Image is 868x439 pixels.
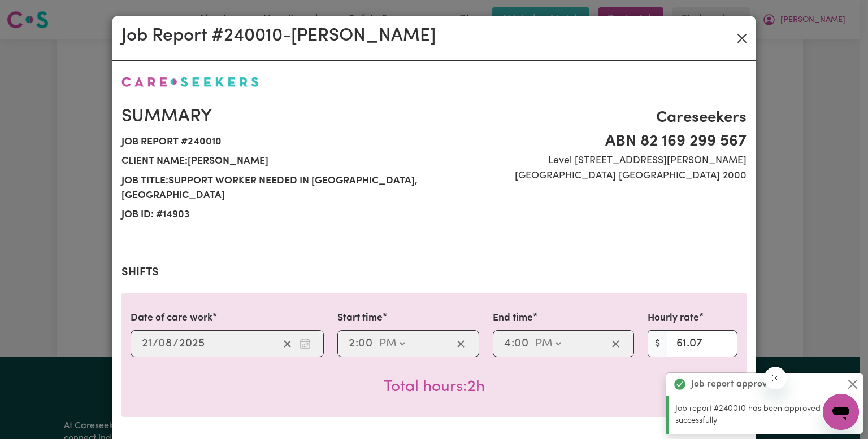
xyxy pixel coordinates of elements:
input: -- [141,335,153,352]
h2: Summary [121,106,427,128]
span: : [511,337,514,350]
input: -- [348,335,355,352]
label: Date of care work [131,311,212,326]
label: End time [493,311,533,326]
span: Level [STREET_ADDRESS][PERSON_NAME] [441,153,747,168]
span: Need any help? [7,8,68,17]
span: Careseekers [441,106,747,130]
span: Job ID: # 14903 [121,205,427,225]
iframe: Close message [764,367,787,389]
span: 0 [158,338,165,349]
input: -- [359,335,374,352]
span: 0 [514,338,521,349]
span: Job report # 240010 [121,133,427,152]
h2: Shifts [121,266,747,279]
input: -- [504,335,511,352]
button: Clear date [279,335,296,352]
span: / [153,337,158,350]
span: / [173,337,179,350]
p: Job report #240010 has been approved successfully [675,403,856,427]
input: -- [159,335,173,352]
span: [GEOGRAPHIC_DATA] [GEOGRAPHIC_DATA] 2000 [441,169,747,183]
span: ABN 82 169 299 567 [441,130,747,153]
button: Close [733,29,751,47]
span: Job title: Support Worker Needed in [GEOGRAPHIC_DATA], [GEOGRAPHIC_DATA] [121,172,427,206]
span: Total hours worked: 2 hours [384,379,485,395]
label: Start time [337,311,383,326]
span: Client name: [PERSON_NAME] [121,152,427,171]
input: ---- [179,335,205,352]
strong: Job report approved [691,377,778,391]
button: Enter the date of care work [296,335,314,352]
h2: Job Report # 240010 - [PERSON_NAME] [121,25,436,47]
label: Hourly rate [648,311,699,326]
input: -- [515,335,530,352]
iframe: Button to launch messaging window [823,394,859,430]
span: : [355,337,358,350]
span: 0 [358,338,365,349]
span: $ [648,330,667,357]
img: Careseekers logo [121,77,259,87]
